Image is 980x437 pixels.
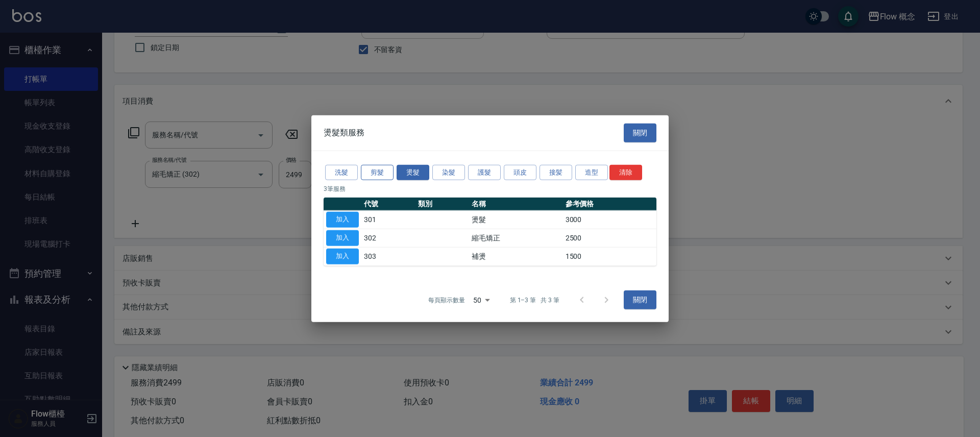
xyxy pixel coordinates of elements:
[326,230,359,246] button: 加入
[432,164,465,180] button: 染髮
[469,210,562,229] td: 燙髮
[428,295,465,304] p: 每頁顯示數量
[326,248,359,264] button: 加入
[469,247,562,265] td: 補燙
[361,229,415,247] td: 302
[324,184,656,193] p: 3 筆服務
[469,198,562,211] th: 名稱
[510,295,559,304] p: 第 1–3 筆 共 3 筆
[325,164,358,180] button: 洗髮
[563,210,656,229] td: 3000
[624,124,656,142] button: 關閉
[575,164,608,180] button: 造型
[415,198,470,211] th: 類別
[397,164,429,180] button: 燙髮
[468,164,501,180] button: 護髮
[361,198,415,211] th: 代號
[469,286,494,313] div: 50
[563,247,656,265] td: 1500
[326,212,359,228] button: 加入
[324,128,364,138] span: 燙髮類服務
[563,229,656,247] td: 2500
[504,164,536,180] button: 頭皮
[469,229,562,247] td: 縮毛矯正
[361,247,415,265] td: 303
[361,164,394,180] button: 剪髮
[624,290,656,309] button: 關閉
[540,164,572,180] button: 接髪
[609,164,642,180] button: 清除
[361,210,415,229] td: 301
[563,198,656,211] th: 參考價格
